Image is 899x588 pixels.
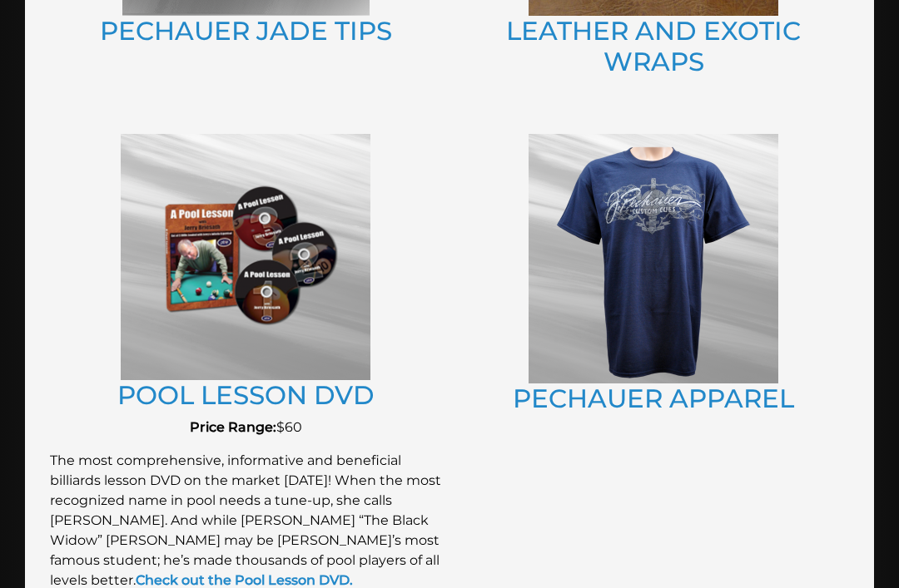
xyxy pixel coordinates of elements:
[50,418,441,437] p: $60
[117,379,375,411] a: POOL LESSON DVD
[136,572,353,588] a: Check out the Pool Lesson DVD.
[513,383,794,414] a: PECHAUER APPAREL
[506,15,801,77] a: LEATHER AND EXOTIC WRAPS
[100,15,392,47] a: PECHAUER JADE TIPS
[190,419,276,435] strong: Price Range:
